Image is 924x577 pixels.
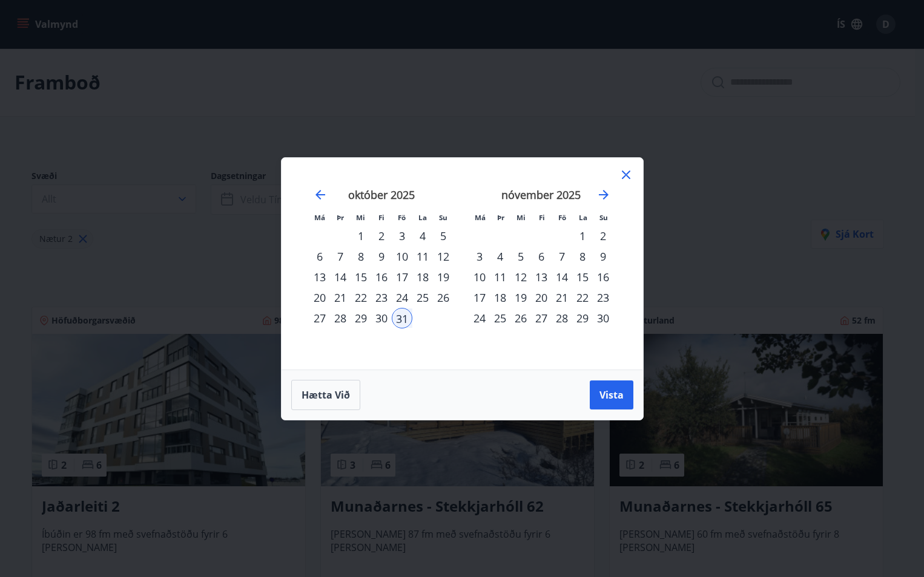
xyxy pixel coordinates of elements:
div: 11 [412,246,433,267]
small: Mi [356,213,365,222]
td: Choose miðvikudagur, 15. október 2025 as your check-out date. It’s available. [351,267,371,287]
div: 10 [469,267,490,287]
small: Má [475,213,486,222]
td: Choose mánudagur, 27. október 2025 as your check-out date. It’s available. [309,308,330,328]
div: 5 [510,246,531,267]
td: Choose laugardagur, 29. nóvember 2025 as your check-out date. It’s available. [572,308,593,328]
td: Choose mánudagur, 24. nóvember 2025 as your check-out date. It’s available. [469,308,490,328]
div: 26 [510,308,531,328]
td: Choose föstudagur, 24. október 2025 as your check-out date. It’s available. [392,287,412,308]
div: 28 [330,308,351,328]
div: 19 [510,287,531,308]
div: 24 [392,287,412,308]
td: Choose fimmtudagur, 13. nóvember 2025 as your check-out date. It’s available. [531,267,552,287]
div: 30 [593,308,613,328]
div: 5 [433,226,454,246]
td: Choose miðvikudagur, 1. október 2025 as your check-out date. It’s available. [351,226,371,246]
td: Choose föstudagur, 3. október 2025 as your check-out date. It’s available. [392,226,412,246]
td: Choose föstudagur, 17. október 2025 as your check-out date. It’s available. [392,267,412,287]
td: Choose föstudagur, 14. nóvember 2025 as your check-out date. It’s available. [552,267,572,287]
span: Vista [599,388,624,402]
div: 18 [490,287,510,308]
div: 29 [351,308,371,328]
small: Þr [337,213,344,222]
small: Su [439,213,447,222]
td: Choose laugardagur, 1. nóvember 2025 as your check-out date. It’s available. [572,226,593,246]
div: Move backward to switch to the previous month. [313,187,328,202]
div: 29 [572,308,593,328]
div: 17 [469,287,490,308]
div: 1 [572,226,593,246]
td: Choose laugardagur, 15. nóvember 2025 as your check-out date. It’s available. [572,267,593,287]
small: Fö [398,213,406,222]
td: Choose laugardagur, 22. nóvember 2025 as your check-out date. It’s available. [572,287,593,308]
div: 3 [469,246,490,267]
div: 9 [593,246,613,267]
div: 30 [371,308,392,328]
td: Choose laugardagur, 4. október 2025 as your check-out date. It’s available. [412,226,433,246]
div: 7 [552,246,572,267]
small: Su [599,213,608,222]
td: Choose sunnudagur, 19. október 2025 as your check-out date. It’s available. [433,267,454,287]
small: Fö [558,213,566,222]
td: Choose mánudagur, 13. október 2025 as your check-out date. It’s available. [309,267,330,287]
div: 12 [433,246,454,267]
td: Choose sunnudagur, 26. október 2025 as your check-out date. It’s available. [433,287,454,308]
div: 15 [572,267,593,287]
small: Mi [516,213,526,222]
td: Choose þriðjudagur, 4. nóvember 2025 as your check-out date. It’s available. [490,246,510,267]
td: Choose sunnudagur, 23. nóvember 2025 as your check-out date. It’s available. [593,287,613,308]
td: Choose sunnudagur, 5. október 2025 as your check-out date. It’s available. [433,226,454,246]
td: Choose þriðjudagur, 28. október 2025 as your check-out date. It’s available. [330,308,351,328]
td: Choose fimmtudagur, 6. nóvember 2025 as your check-out date. It’s available. [531,246,552,267]
div: 10 [392,246,412,267]
td: Choose laugardagur, 8. nóvember 2025 as your check-out date. It’s available. [572,246,593,267]
div: 21 [330,287,351,308]
div: 11 [490,267,510,287]
div: 16 [371,267,392,287]
div: 2 [593,226,613,246]
div: 25 [490,308,510,328]
td: Choose miðvikudagur, 12. nóvember 2025 as your check-out date. It’s available. [510,267,531,287]
div: 13 [531,267,552,287]
div: 20 [309,287,330,308]
td: Choose mánudagur, 3. nóvember 2025 as your check-out date. It’s available. [469,246,490,267]
td: Choose fimmtudagur, 20. nóvember 2025 as your check-out date. It’s available. [531,287,552,308]
small: Má [314,213,325,222]
div: 9 [371,246,392,267]
div: 2 [371,226,392,246]
div: 19 [433,267,454,287]
div: 6 [531,246,552,267]
td: Choose miðvikudagur, 26. nóvember 2025 as your check-out date. It’s available. [510,308,531,328]
td: Choose sunnudagur, 9. nóvember 2025 as your check-out date. It’s available. [593,246,613,267]
td: Choose miðvikudagur, 5. nóvember 2025 as your check-out date. It’s available. [510,246,531,267]
small: Fi [378,213,384,222]
td: Choose mánudagur, 10. nóvember 2025 as your check-out date. It’s available. [469,267,490,287]
td: Choose þriðjudagur, 11. nóvember 2025 as your check-out date. It’s available. [490,267,510,287]
td: Choose þriðjudagur, 14. október 2025 as your check-out date. It’s available. [330,267,351,287]
div: 14 [552,267,572,287]
small: Þr [497,213,504,222]
strong: október 2025 [348,187,415,202]
small: La [579,213,587,222]
td: Choose fimmtudagur, 30. október 2025 as your check-out date. It’s available. [371,308,392,328]
div: 27 [531,308,552,328]
td: Choose miðvikudagur, 22. október 2025 as your check-out date. It’s available. [351,287,371,308]
button: Hætta við [291,380,360,410]
div: 6 [309,246,330,267]
td: Choose föstudagur, 21. nóvember 2025 as your check-out date. It’s available. [552,287,572,308]
td: Choose sunnudagur, 12. október 2025 as your check-out date. It’s available. [433,246,454,267]
div: 22 [351,287,371,308]
div: 13 [309,267,330,287]
strong: nóvember 2025 [501,187,581,202]
span: Hætta við [302,388,350,402]
div: 26 [433,287,454,308]
td: Choose laugardagur, 11. október 2025 as your check-out date. It’s available. [412,246,433,267]
td: Choose föstudagur, 28. nóvember 2025 as your check-out date. It’s available. [552,308,572,328]
div: 23 [371,287,392,308]
div: 8 [351,246,371,267]
td: Choose fimmtudagur, 23. október 2025 as your check-out date. It’s available. [371,287,392,308]
td: Choose sunnudagur, 2. nóvember 2025 as your check-out date. It’s available. [593,226,613,246]
small: La [418,213,427,222]
div: 4 [490,246,510,267]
